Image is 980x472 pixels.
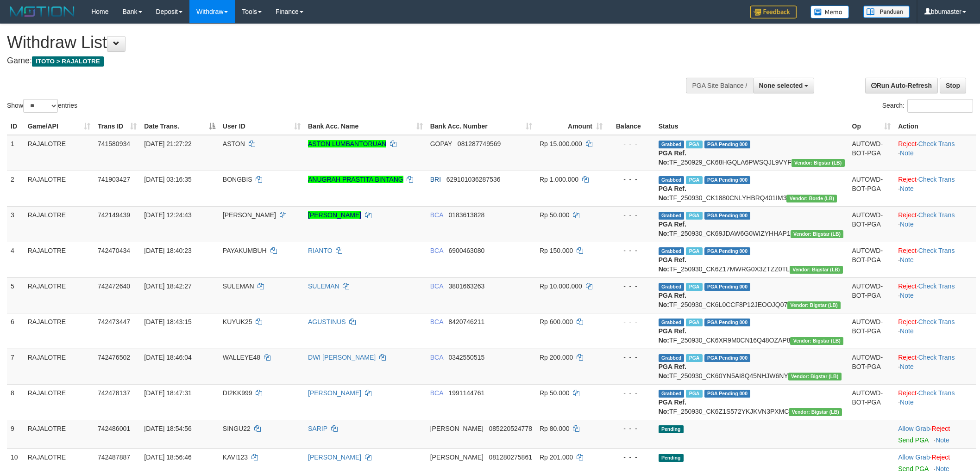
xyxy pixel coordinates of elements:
span: Copy 629101036287536 to clipboard [446,176,501,183]
td: TF_250930_CK6L0CCF8P12JEOOJQ07 [655,277,848,313]
a: AGUSTINUS [308,318,346,325]
td: · · [894,206,976,242]
span: Grabbed [659,141,685,148]
th: User ID: activate to sort column ascending [219,118,304,135]
a: Reject [898,211,917,219]
b: PGA Ref. No: [659,221,686,237]
td: · · [894,349,976,384]
td: TF_250930_CK69JDAW6G0WIZYHHAP1 [655,206,848,242]
span: BCA [430,389,443,397]
a: DWI [PERSON_NAME] [308,354,376,361]
b: PGA Ref. No: [659,398,686,415]
b: PGA Ref. No: [659,185,686,202]
span: [DATE] 21:27:22 [144,140,191,147]
a: Note [900,398,914,406]
span: Rp 50.000 [540,211,570,219]
td: RAJALOTRE [24,242,94,277]
a: Reject [898,247,917,254]
div: - - - [610,317,651,326]
a: Check Trans [918,176,955,183]
span: Marked by bbusavira [686,354,702,362]
div: - - - [610,353,651,362]
td: AUTOWD-BOT-PGA [848,384,895,420]
span: Marked by bbusavira [686,247,702,255]
span: [DATE] 18:46:04 [144,354,191,361]
th: Date Trans.: activate to sort column descending [140,118,219,135]
div: - - - [610,246,651,255]
a: Reject [898,354,917,361]
span: SINGU22 [223,425,251,432]
span: 742473447 [98,318,130,325]
a: Note [900,292,914,299]
a: [PERSON_NAME] [308,389,361,397]
span: ASTON [223,140,245,147]
span: Copy 0183613828 to clipboard [448,211,484,219]
div: - - - [610,282,651,291]
td: 4 [7,242,24,277]
a: Note [900,149,914,157]
td: · · [894,277,976,313]
a: Reject [932,425,950,432]
span: Rp 15.000.000 [540,140,582,147]
th: Balance [606,118,655,135]
td: AUTOWD-BOT-PGA [848,206,895,242]
span: Vendor URL: https://dashboard.q2checkout.com/secure [790,266,843,274]
a: ANUGRAH PRASTITA BINTANG [308,176,403,183]
span: Rp 150.000 [540,247,573,254]
a: ASTON LUMBANTORUAN [308,140,386,147]
button: None selected [753,78,815,93]
span: DI2KK999 [223,389,252,397]
b: PGA Ref. No: [659,327,686,344]
a: Note [900,363,914,370]
div: PGA Site Balance / [686,78,753,93]
td: RAJALOTRE [24,313,94,349]
a: Note [900,327,914,335]
span: [PERSON_NAME] [430,454,484,461]
span: 742149439 [98,211,130,219]
span: PGA Pending [704,212,751,220]
td: 9 [7,420,24,448]
span: Vendor URL: https://dashboard.q2checkout.com/secure [787,301,841,309]
h1: Withdraw List [7,33,644,52]
input: Search: [907,99,973,113]
a: Reject [898,282,917,290]
span: 742478137 [98,389,130,397]
div: - - - [610,388,651,398]
span: [DATE] 18:42:27 [144,282,191,290]
td: AUTOWD-BOT-PGA [848,313,895,349]
img: MOTION_logo.png [7,5,77,18]
span: PGA Pending [704,354,751,362]
span: BCA [430,247,443,254]
span: BCA [430,354,443,361]
span: Copy 085220524778 to clipboard [489,425,532,432]
a: Run Auto-Refresh [865,78,938,93]
a: Check Trans [918,389,955,397]
label: Search: [882,99,973,113]
td: TF_250930_CK1880CNLYHBRQ401IM3 [655,171,848,206]
span: Copy 8420746211 to clipboard [448,318,484,325]
span: Vendor URL: https://dashboard.q2checkout.com/secure [788,373,842,380]
span: [PERSON_NAME] [223,211,276,219]
span: Marked by bbuasiong [686,176,702,184]
a: Note [900,256,914,264]
span: Copy 6900463080 to clipboard [448,247,484,254]
a: SARIP [308,425,327,432]
span: Grabbed [659,247,685,255]
td: RAJALOTRE [24,384,94,420]
span: Rp 200.000 [540,354,573,361]
td: RAJALOTRE [24,277,94,313]
span: BRI [430,176,441,183]
td: AUTOWD-BOT-PGA [848,349,895,384]
span: BCA [430,211,443,219]
span: · [898,454,931,461]
td: TF_250929_CK68HGQLA6PWSQJL9VYF [655,135,848,171]
span: · [898,425,931,432]
span: Marked by bbusavira [686,212,702,220]
a: Reject [932,454,950,461]
span: Vendor URL: https://dashboard.q2checkout.com/secure [789,408,842,416]
td: · · [894,171,976,206]
span: Vendor URL: https://dashboard.q2checkout.com/secure [786,195,837,202]
span: Marked by bbusavira [686,283,702,291]
span: [DATE] 18:43:15 [144,318,191,325]
h4: Game: [7,56,644,66]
